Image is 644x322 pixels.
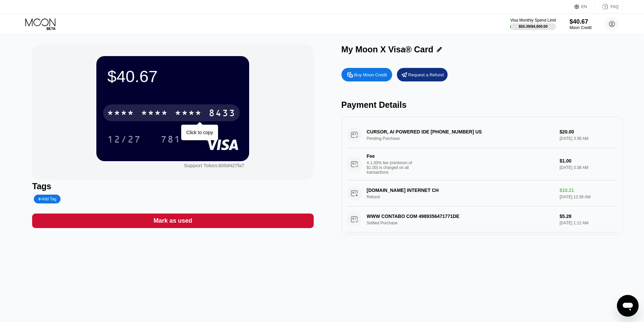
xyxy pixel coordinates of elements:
[34,195,60,203] div: Add Tag
[32,181,313,191] div: Tags
[102,131,146,148] div: 12/27
[617,295,639,317] iframe: Кнопка, открывающая окно обмена сообщениями; идет разговор
[38,197,56,201] div: Add Tag
[184,163,244,168] div: Support Token:605d427fa7
[341,45,433,54] div: My Moon X Visa® Card
[209,108,236,119] div: 8433
[107,135,141,146] div: 12/27
[559,158,617,164] div: $1.00
[156,131,186,148] div: 781
[107,67,238,86] div: $40.67
[184,163,244,168] div: Support Token: 605d427fa7
[367,160,418,175] div: A 1.00% fee (minimum of $1.00) is charged on all transactions
[347,148,617,180] div: FeeA 1.00% fee (minimum of $1.00) is charged on all transactions$1.00[DATE] 3:38 AM
[347,232,617,265] div: FeeA 1.00% fee (minimum of $1.00) is charged on all transactions$1.00[DATE] 1:12 AM
[32,214,313,228] div: Mark as used
[161,135,181,146] div: 781
[397,68,448,81] div: Request a Refund
[519,24,548,28] div: $55.39 / $4,000.00
[408,72,444,78] div: Request a Refund
[559,165,617,170] div: [DATE] 3:38 AM
[341,68,392,81] div: Buy Moon Credit
[186,130,213,135] div: Click to copy
[581,4,587,9] div: EN
[354,72,387,78] div: Buy Moon Credit
[510,18,556,23] div: Visa Monthly Spend Limit
[570,18,592,30] div: $40.67Moon Credit
[510,18,556,30] div: Visa Monthly Spend Limit$55.39/$4,000.00
[570,25,592,30] div: Moon Credit
[574,3,595,10] div: EN
[341,100,623,110] div: Payment Details
[367,153,414,159] div: Fee
[153,217,192,225] div: Mark as used
[611,4,619,9] div: FAQ
[570,18,592,25] div: $40.67
[595,3,619,10] div: FAQ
